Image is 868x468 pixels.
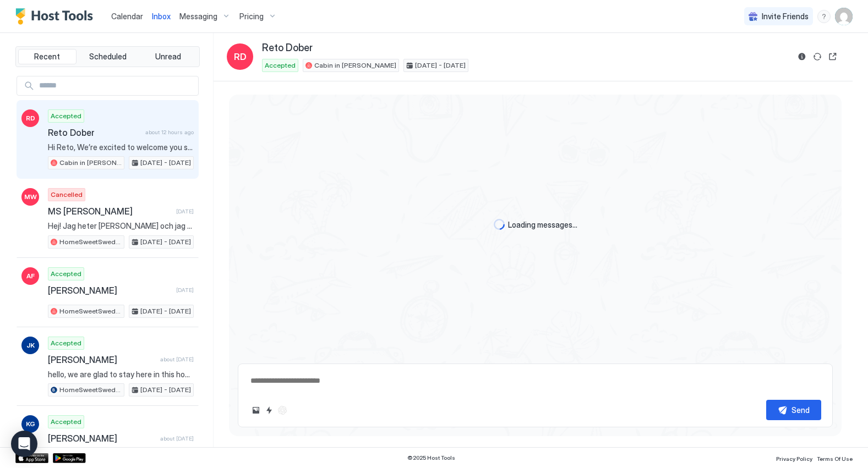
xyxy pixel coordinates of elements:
[239,12,264,21] span: Pricing
[145,129,194,136] span: about 12 hours ago
[51,338,81,348] span: Accepted
[111,12,143,21] span: Calendar
[51,269,81,279] span: Accepted
[48,221,194,231] span: Hej! Jag heter [PERSON_NAME] och jag bokar boendet åt en av våra medarbetare på MS [PERSON_NAME] ...
[494,219,505,230] div: loading
[160,356,194,363] span: about [DATE]
[415,60,466,70] span: [DATE] - [DATE]
[26,113,35,123] span: RD
[766,400,821,420] button: Send
[48,354,156,365] span: [PERSON_NAME]
[51,417,81,427] span: Accepted
[59,158,122,168] span: Cabin in [PERSON_NAME]
[26,271,35,281] span: AF
[817,10,831,23] div: menu
[776,452,812,464] a: Privacy Policy
[140,158,191,168] span: [DATE] - [DATE]
[89,52,127,62] span: Scheduled
[140,237,191,247] span: [DATE] - [DATE]
[179,12,217,21] span: Messaging
[795,50,809,63] button: Reservation information
[59,306,122,316] span: HomeSweetSweden
[48,206,172,217] span: MS [PERSON_NAME]
[140,385,191,395] span: [DATE] - [DATE]
[15,46,200,67] div: tab-group
[51,190,83,200] span: Cancelled
[263,404,276,417] button: Quick reply
[59,385,122,395] span: HomeSweetSweden
[762,12,809,21] span: Invite Friends
[53,453,86,463] a: Google Play Store
[776,455,812,462] span: Privacy Policy
[811,50,824,63] button: Sync reservation
[160,435,194,442] span: about [DATE]
[48,370,194,379] span: hello, we are glad to stay here in this house, everything is allright, thank you best regards
[15,8,98,25] a: Host Tools Logo
[826,50,839,63] button: Open reservation
[152,12,171,21] span: Inbox
[59,237,122,247] span: HomeSweetSweden
[11,431,37,457] div: Open Intercom Messenger
[79,49,137,64] button: Scheduled
[234,50,247,63] span: RD
[817,455,853,462] span: Terms Of Use
[26,419,35,429] span: KG
[48,142,194,152] span: Hi Reto, We’re excited to welcome you soon! To make your arrival as smooth as possible, we offer ...
[24,192,37,202] span: MW
[249,404,263,417] button: Upload image
[407,454,455,461] span: © 2025 Host Tools
[111,10,143,22] a: Calendar
[176,208,194,215] span: [DATE]
[314,60,396,70] span: Cabin in [PERSON_NAME]
[26,340,35,350] span: JK
[791,404,810,416] div: Send
[262,42,313,54] span: Reto Dober
[18,49,77,64] button: Recent
[48,433,156,444] span: [PERSON_NAME]
[35,76,198,95] input: Input Field
[835,8,853,25] div: User profile
[508,220,577,230] span: Loading messages...
[48,127,141,138] span: Reto Dober
[155,52,181,62] span: Unread
[51,111,81,121] span: Accepted
[265,60,296,70] span: Accepted
[139,49,197,64] button: Unread
[15,453,48,463] a: App Store
[176,287,194,294] span: [DATE]
[48,285,172,296] span: [PERSON_NAME]
[152,10,171,22] a: Inbox
[140,306,191,316] span: [DATE] - [DATE]
[34,52,60,62] span: Recent
[817,452,853,464] a: Terms Of Use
